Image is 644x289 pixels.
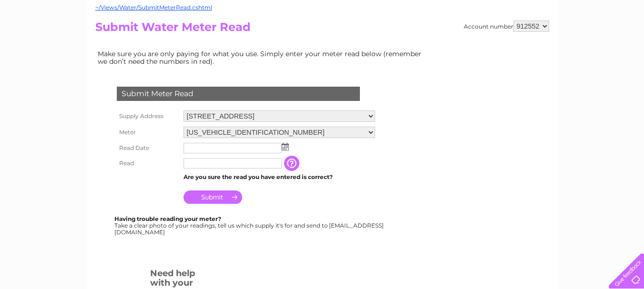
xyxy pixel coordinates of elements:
[464,20,549,32] div: Account number
[282,143,289,150] img: ...
[464,5,530,17] a: 0333 014 3131
[500,40,521,48] a: Energy
[117,87,360,101] div: Submit Meter Read
[95,4,212,11] a: ~/Views/Water/SubmitMeterRead.cshtml
[561,40,575,48] a: Blog
[22,25,71,54] img: logo.png
[184,190,242,204] input: Submit
[95,20,549,39] h2: Submit Water Meter Read
[97,5,548,46] div: Clear Business is a trading name of Verastar Limited (registered in [GEOGRAPHIC_DATA] No. 3667643...
[476,40,494,48] a: Water
[114,124,181,140] th: Meter
[527,40,555,48] a: Telecoms
[95,48,429,68] td: Make sure you are only paying for what you use. Simply enter your meter read below (remember we d...
[613,40,635,48] a: Log out
[181,171,378,183] td: Are you sure the read you have entered is correct?
[284,156,301,171] input: Information
[114,156,181,171] th: Read
[581,40,604,48] a: Contact
[114,216,385,235] div: Take a clear photo of your readings, tell us which supply it's for and send to [EMAIL_ADDRESS][DO...
[114,215,221,222] b: Having trouble reading your meter?
[114,108,181,124] th: Supply Address
[114,140,181,156] th: Read Date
